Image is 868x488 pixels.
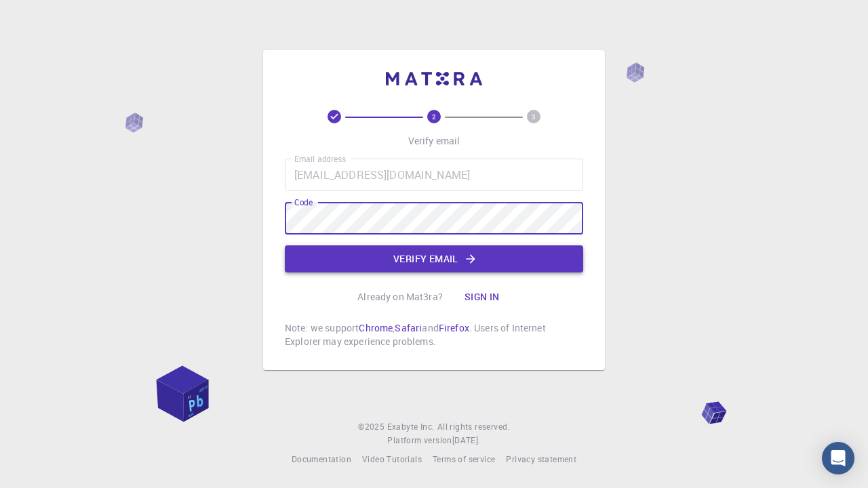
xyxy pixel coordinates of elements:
[285,321,583,348] p: Note: we support , and . Users of Internet Explorer may experience problems.
[292,453,351,464] span: Documentation
[432,112,436,121] text: 2
[532,112,536,121] text: 3
[359,321,393,334] a: Chrome
[357,290,443,304] p: Already on Mat3ra?
[362,453,422,464] span: Video Tutorials
[387,420,435,434] a: Exabyte Inc.
[822,442,854,474] div: Open Intercom Messenger
[506,453,576,466] a: Privacy statement
[439,321,469,334] a: Firefox
[395,321,422,334] a: Safari
[408,134,460,148] p: Verify email
[437,420,510,434] span: All rights reserved.
[506,453,576,464] span: Privacy statement
[433,453,495,466] a: Terms of service
[387,421,435,432] span: Exabyte Inc.
[358,420,387,434] span: © 2025
[452,434,481,445] span: [DATE] .
[452,434,481,447] a: [DATE].
[433,453,495,464] span: Terms of service
[294,197,313,208] label: Code
[454,283,511,310] button: Sign in
[285,245,583,272] button: Verify email
[362,453,422,466] a: Video Tutorials
[294,153,346,165] label: Email address
[387,434,452,447] span: Platform version
[292,453,351,466] a: Documentation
